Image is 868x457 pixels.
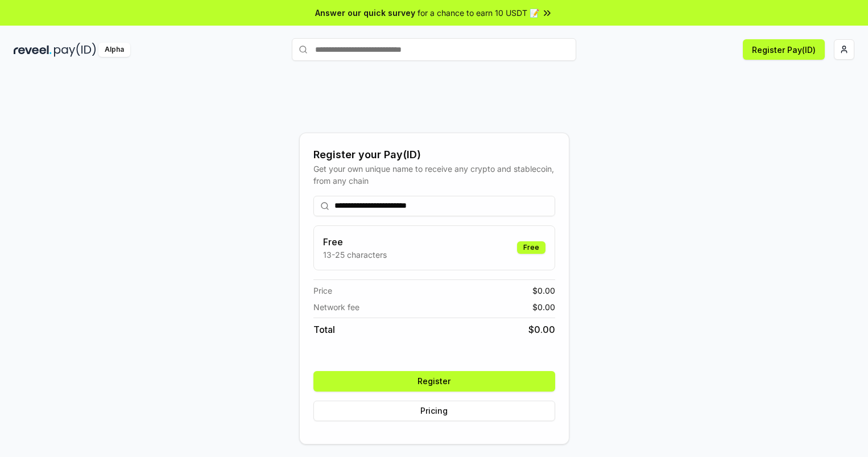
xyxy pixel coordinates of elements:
[743,39,825,60] button: Register Pay(ID)
[98,43,130,57] div: Alpha
[323,249,387,261] p: 13-25 characters
[313,285,332,297] span: Price
[418,7,539,19] span: for a chance to earn 10 USDT 📝
[528,323,555,336] span: $ 0.00
[532,301,555,313] span: $ 0.00
[313,147,555,163] div: Register your Pay(ID)
[54,43,96,57] img: pay_id
[313,401,555,421] button: Pricing
[313,323,335,336] span: Total
[517,241,545,254] div: Free
[315,7,415,19] span: Answer our quick survey
[323,235,387,249] h3: Free
[313,163,555,187] div: Get your own unique name to receive any crypto and stablecoin, from any chain
[313,371,555,392] button: Register
[532,285,555,297] span: $ 0.00
[313,301,359,313] span: Network fee
[14,43,52,57] img: reveel_dark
